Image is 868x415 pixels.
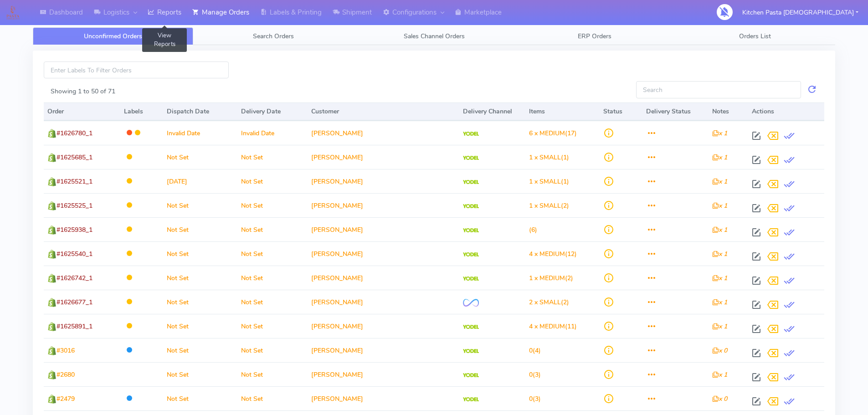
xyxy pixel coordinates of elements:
[163,362,237,386] td: Not Set
[308,290,459,314] td: [PERSON_NAME]
[44,102,120,121] th: Order
[163,217,237,241] td: Not Set
[308,362,459,386] td: [PERSON_NAME]
[636,81,801,98] input: Search
[712,153,727,162] i: x 1
[463,397,479,402] img: Yodel
[709,102,748,121] th: Notes
[237,121,308,145] td: Invalid Date
[308,217,459,241] td: [PERSON_NAME]
[712,370,727,379] i: x 1
[578,32,611,41] span: ERP Orders
[748,102,824,121] th: Actions
[237,266,308,290] td: Not Set
[529,370,533,379] span: 0
[56,225,92,234] span: #1625938_1
[163,266,237,290] td: Not Set
[463,373,479,378] img: Yodel
[459,102,525,121] th: Delivery Channel
[56,346,75,355] span: #3016
[529,153,569,162] span: (1)
[735,3,865,22] button: Kitchen Pasta [DEMOGRAPHIC_DATA]
[529,177,561,186] span: 1 x SMALL
[56,395,75,403] span: #2479
[529,201,569,210] span: (2)
[56,177,92,186] span: #1625521_1
[44,61,229,78] input: Enter Labels To Filter Orders
[120,102,163,121] th: Labels
[163,121,237,145] td: Invalid Date
[163,145,237,169] td: Not Set
[163,314,237,338] td: Not Set
[56,298,92,307] span: #1626677_1
[56,250,92,258] span: #1625540_1
[463,252,479,257] img: Yodel
[51,87,115,96] label: Showing 1 to 50 of 71
[712,201,727,210] i: x 1
[56,129,92,138] span: #1626780_1
[642,102,709,121] th: Delivery Status
[529,298,569,307] span: (2)
[529,177,569,186] span: (1)
[308,193,459,217] td: [PERSON_NAME]
[308,145,459,169] td: [PERSON_NAME]
[712,322,727,331] i: x 1
[529,274,565,282] span: 1 x MEDIUM
[163,169,237,193] td: [DATE]
[56,153,92,162] span: #1625685_1
[308,386,459,410] td: [PERSON_NAME]
[308,338,459,362] td: [PERSON_NAME]
[525,102,600,121] th: Items
[712,395,727,403] i: x 0
[56,201,92,210] span: #1625525_1
[529,395,533,403] span: 0
[712,298,727,307] i: x 1
[237,338,308,362] td: Not Set
[163,386,237,410] td: Not Set
[463,228,479,233] img: Yodel
[237,241,308,266] td: Not Set
[404,32,465,41] span: Sales Channel Orders
[308,266,459,290] td: [PERSON_NAME]
[237,314,308,338] td: Not Set
[33,27,835,45] ul: Tabs
[237,193,308,217] td: Not Set
[529,322,565,331] span: 4 x MEDIUM
[463,277,479,281] img: Yodel
[308,169,459,193] td: [PERSON_NAME]
[253,32,294,41] span: Search Orders
[529,129,565,138] span: 6 x MEDIUM
[237,290,308,314] td: Not Set
[529,250,577,258] span: (12)
[463,156,479,160] img: Yodel
[163,193,237,217] td: Not Set
[712,225,727,234] i: x 1
[529,225,537,234] span: (6)
[712,250,727,258] i: x 1
[308,241,459,266] td: [PERSON_NAME]
[529,298,561,307] span: 2 x SMALL
[308,314,459,338] td: [PERSON_NAME]
[529,274,573,282] span: (2)
[237,145,308,169] td: Not Set
[529,395,541,403] span: (3)
[308,121,459,145] td: [PERSON_NAME]
[529,346,533,355] span: 0
[529,250,565,258] span: 4 x MEDIUM
[56,322,92,331] span: #1625891_1
[529,346,541,355] span: (4)
[163,102,237,121] th: Dispatch Date
[712,274,727,282] i: x 1
[237,169,308,193] td: Not Set
[237,102,308,121] th: Delivery Date
[463,349,479,354] img: Yodel
[529,153,561,162] span: 1 x SMALL
[529,201,561,210] span: 1 x SMALL
[529,370,541,379] span: (3)
[163,241,237,266] td: Not Set
[56,370,75,379] span: #2680
[529,322,577,331] span: (11)
[463,132,479,136] img: Yodel
[237,217,308,241] td: Not Set
[712,177,727,186] i: x 1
